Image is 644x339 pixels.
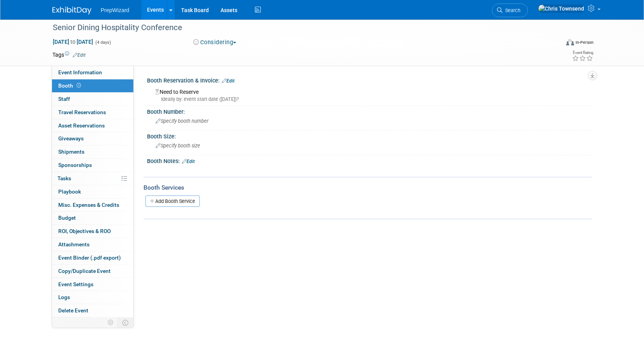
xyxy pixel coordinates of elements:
span: (4 days) [95,40,111,45]
span: Delete Event [58,307,88,314]
a: Edit [222,78,235,84]
span: Booth not reserved yet [75,83,83,88]
td: Personalize Event Tab Strip [104,317,118,328]
div: Event Rating [572,51,593,55]
span: Attachments [58,241,90,248]
a: Edit [73,52,86,58]
td: Toggle Event Tabs [117,317,133,328]
a: Event Binder (.pdf export) [52,251,133,264]
a: Edit [182,159,195,164]
span: Tasks [57,175,71,181]
a: Giveaways [52,132,133,145]
button: Considering [190,38,239,47]
td: Tags [52,51,86,59]
span: Booth [58,83,83,89]
span: Event Information [58,69,102,75]
span: Copy/Duplicate Event [58,268,111,274]
a: Travel Reservations [52,106,133,119]
span: Travel Reservations [58,109,106,115]
span: Specify booth number [156,118,208,124]
span: Specify booth size [156,143,200,149]
span: Logs [58,294,70,300]
span: Budget [58,215,76,221]
img: Chris Townsend [538,4,585,13]
div: Booth Number: [147,106,592,116]
a: Delete Event [52,304,133,317]
div: In-Person [575,39,594,45]
a: Copy/Duplicate Event [52,265,133,278]
div: Booth Reservation & Invoice: [147,75,592,85]
span: Playbook [58,188,81,195]
span: Shipments [58,149,84,155]
div: Booth Size: [147,131,592,140]
span: Misc. Expenses & Credits [58,202,119,208]
a: Misc. Expenses & Credits [52,199,133,212]
span: Giveaways [58,135,84,142]
div: Booth Services [144,183,592,192]
a: Sponsorships [52,159,133,172]
span: ROI, Objectives & ROO [58,228,111,234]
span: [DATE] [DATE] [52,38,93,45]
span: Event Binder (.pdf export) [58,255,121,261]
a: Event Settings [52,278,133,291]
img: Format-Inperson.png [566,39,574,45]
div: Booth Notes: [147,155,592,165]
span: to [69,39,77,45]
a: Add Booth Service [145,196,200,207]
a: ROI, Objectives & ROO [52,225,133,238]
div: Ideally by: event start date ([DATE])? [155,96,586,103]
span: Asset Reservations [58,122,105,129]
img: ExhibitDay [52,7,91,14]
a: Asset Reservations [52,119,133,132]
a: Booth [52,79,133,92]
a: Attachments [52,238,133,251]
a: Staff [52,93,133,106]
div: Need to Reserve [153,86,586,103]
a: Tasks [52,172,133,185]
a: Event Information [52,66,133,79]
a: Playbook [52,185,133,198]
span: Event Settings [58,281,93,287]
a: Search [492,4,528,17]
a: Logs [52,291,133,304]
div: Event Format [513,38,594,50]
span: Search [502,7,520,13]
a: Budget [52,212,133,224]
span: Staff [58,96,70,102]
span: Sponsorships [58,162,92,168]
span: PrepWizard [101,7,129,13]
a: Shipments [52,145,133,158]
div: Senior Dining Hospitality Conference [50,21,548,35]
